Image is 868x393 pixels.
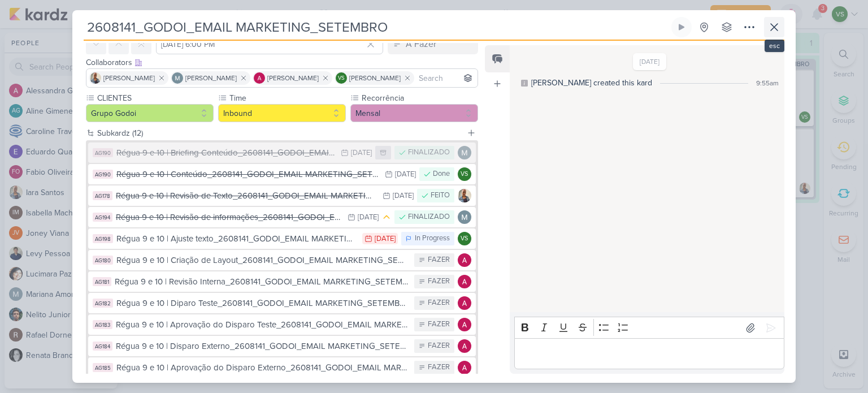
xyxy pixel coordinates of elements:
[428,362,450,373] div: FAZER
[88,336,476,356] button: AG184 Régua 9 e 10 | Disparo Externo_2608141_GODOI_EMAIL MARKETING_SETEMBRO FAZER
[88,164,476,184] button: AG190 Régua 9 e 10 | Conteúdo_2608141_GODOI_EMAIL MARKETING_SETEMBRO [DATE] Done VS
[431,190,450,201] div: FEITO
[458,339,471,353] img: Alessandra Gomes
[116,297,409,310] div: Régua 9 e 10 | Diparo Teste_2608141_GODOI_EMAIL MARKETING_SETEMBRO
[461,171,468,178] p: VS
[349,73,401,83] span: [PERSON_NAME]
[428,340,450,352] div: FAZER
[351,149,372,157] div: [DATE]
[116,340,409,353] div: Régua 9 e 10 | Disparo Externo_2608141_GODOI_EMAIL MARKETING_SETEMBRO
[458,189,471,202] img: Iara Santos
[90,72,101,84] img: Iara Santos
[86,57,478,68] div: Collaborators
[458,318,471,331] img: Alessandra Gomes
[93,234,113,243] div: AG198
[406,37,436,51] div: A Fazer
[415,233,450,244] div: In Progress
[115,275,409,288] div: Régua 9 e 10 | Revisão Interna_2608141_GODOI_EMAIL MARKETING_SETEMBRO
[358,214,379,221] div: [DATE]
[116,254,409,267] div: Régua 9 e 10 | Criação de Layout_2608141_GODOI_EMAIL MARKETING_SETEMBRO
[93,213,112,222] div: AG194
[514,338,784,369] div: Editor editing area: main
[416,71,475,85] input: Search
[88,271,476,292] button: AG181 Régua 9 e 10 | Revisão Interna_2608141_GODOI_EMAIL MARKETING_SETEMBRO FAZER
[254,72,265,84] img: Alessandra Gomes
[458,253,471,267] img: Alessandra Gomes
[96,92,214,104] label: CLIENTES
[116,232,357,245] div: Régua 9 e 10 | Ajuste texto_2608141_GODOI_EMAIL MARKETING_SETEMBRO
[88,357,476,378] button: AG185 Régua 9 e 10 | Aprovação do Disparo Externo_2608141_GODOI_EMAIL MARKETING_SETEMBRO FAZER
[88,314,476,335] button: AG183 Régua 9 e 10 | Aprovação do Disparo Teste_2608141_GODOI_EMAIL MARKETING_SETEMBRO FAZER
[408,147,450,158] div: FINALIZADO
[93,363,113,372] div: AG185
[458,275,471,288] img: Alessandra Gomes
[88,207,476,227] button: AG194 Régua 9 e 10 | Revisão de informações_2608141_GODOI_EMAIL MARKETING_SETEMBRO [DATE] FINALIZADO
[88,293,476,313] button: AG182 Régua 9 e 10 | Diparo Teste_2608141_GODOI_EMAIL MARKETING_SETEMBRO FAZER
[428,319,450,330] div: FAZER
[228,92,346,104] label: Time
[93,170,113,179] div: AG190
[88,250,476,270] button: AG180 Régua 9 e 10 | Criação de Layout_2608141_GODOI_EMAIL MARKETING_SETEMBRO FAZER
[338,76,345,81] p: VS
[756,78,779,88] div: 9:55am
[531,77,652,89] div: [PERSON_NAME] created this kard
[86,104,214,122] button: Grupo Godoi
[336,72,347,84] div: Viviane Sousa
[458,167,471,181] div: Viviane Sousa
[428,276,450,287] div: FAZER
[428,297,450,309] div: FAZER
[116,146,335,159] div: Régua 9 e 10 | Briefing Conteúdo_2608141_GODOI_EMAIL MARKETING_SETEMBRO
[88,228,476,249] button: AG198 Régua 9 e 10 | Ajuste texto_2608141_GODOI_EMAIL MARKETING_SETEMBRO [DATE] In Progress VS
[458,210,471,224] img: Mariana Amorim
[375,235,396,243] div: [DATE]
[93,299,113,308] div: AG182
[88,185,476,206] button: AG178 Régua 9 e 10 | Revisão de Texto_2608141_GODOI_EMAIL MARKETING_SETEMBRO [DATE] FEITO
[514,317,784,339] div: Editor toolbar
[458,146,471,159] img: Mariana Amorim
[218,104,346,122] button: Inbound
[116,189,377,202] div: Régua 9 e 10 | Revisão de Texto_2608141_GODOI_EMAIL MARKETING_SETEMBRO
[388,34,478,54] button: A Fazer
[433,169,450,180] div: Done
[88,142,476,163] button: AG190 Régua 9 e 10 | Briefing Conteúdo_2608141_GODOI_EMAIL MARKETING_SETEMBRO [DATE] FINALIZADO
[93,256,113,265] div: AG180
[93,320,112,329] div: AG183
[408,211,450,223] div: FINALIZADO
[116,361,409,374] div: Régua 9 e 10 | Aprovação do Disparo Externo_2608141_GODOI_EMAIL MARKETING_SETEMBRO
[458,232,471,245] div: Viviane Sousa
[395,171,416,178] div: [DATE]
[267,73,319,83] span: [PERSON_NAME]
[458,361,471,374] img: Alessandra Gomes
[116,168,379,181] div: Régua 9 e 10 | Conteúdo_2608141_GODOI_EMAIL MARKETING_SETEMBRO
[428,254,450,266] div: FAZER
[458,296,471,310] img: Alessandra Gomes
[93,342,112,351] div: AG184
[116,318,409,331] div: Régua 9 e 10 | Aprovação do Disparo Teste_2608141_GODOI_EMAIL MARKETING_SETEMBRO
[97,127,462,139] div: Subkardz (12)
[93,277,111,286] div: AG181
[156,34,383,54] input: Select a date
[93,191,112,200] div: AG178
[93,148,113,157] div: AG190
[185,73,237,83] span: [PERSON_NAME]
[350,104,478,122] button: Mensal
[116,211,342,224] div: Régua 9 e 10 | Revisão de informações_2608141_GODOI_EMAIL MARKETING_SETEMBRO
[172,72,183,84] img: Mariana Amorim
[382,211,391,223] div: Medium Priority
[393,192,414,200] div: [DATE]
[84,17,669,37] input: Untitled Kard
[361,92,478,104] label: Recorrência
[765,40,784,52] div: esc
[461,236,468,242] p: VS
[677,23,686,32] div: Start tracking
[103,73,155,83] span: [PERSON_NAME]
